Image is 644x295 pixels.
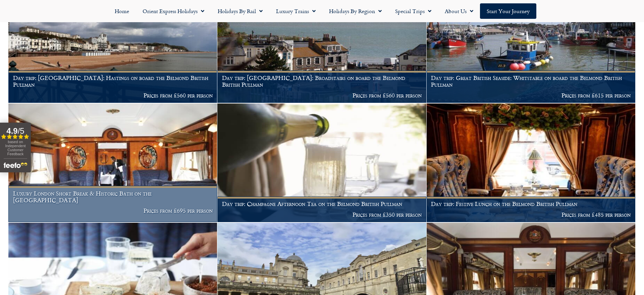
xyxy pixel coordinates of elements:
a: Home [108,3,136,19]
p: Prices from £615 per person [431,92,631,99]
h1: Day trip: [GEOGRAPHIC_DATA]: Hastings on board the Belmond British Pullman [13,75,213,88]
a: Holidays by Rail [211,3,269,19]
nav: Menu [3,3,641,19]
a: About Us [438,3,480,19]
h1: Day trip: Champagne Afternoon Tea on the Belmond British Pullman [222,201,422,207]
h1: Luxury London Short Break & Historic Bath on the [GEOGRAPHIC_DATA] [13,190,213,203]
p: Prices from £560 per person [222,92,422,99]
h1: Day trip: Festive Lunch on the Belmond British Pullman [431,201,631,207]
h1: Day trip: [GEOGRAPHIC_DATA]: Broadstairs on board the Belmond British Pullman [222,75,422,88]
a: Holidays by Region [322,3,388,19]
a: Orient Express Holidays [136,3,211,19]
a: Day trip: Festive Lunch on the Belmond British Pullman Prices from £485 per person [427,103,636,222]
a: Luxury London Short Break & Historic Bath on the [GEOGRAPHIC_DATA] Prices from £695 per person [8,103,217,222]
p: Prices from £560 per person [13,92,213,99]
p: Prices from £350 per person [222,211,422,218]
a: Special Trips [388,3,438,19]
a: Luxury Trains [269,3,322,19]
h1: Day trip: Great British Seaside: Whitstable on board the Belmond British Pullman [431,75,631,88]
a: Day trip: Champagne Afternoon Tea on the Belmond British Pullman Prices from £350 per person [217,103,426,222]
p: Prices from £695 per person [13,207,213,214]
a: Start your Journey [480,3,536,19]
p: Prices from £485 per person [431,211,631,218]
